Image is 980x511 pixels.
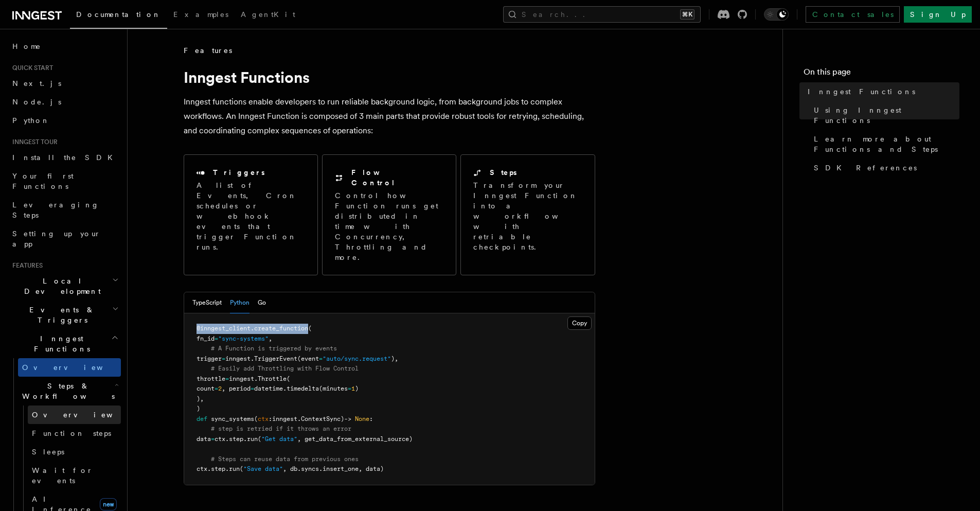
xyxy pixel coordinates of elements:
[197,385,215,392] span: count
[8,276,112,296] span: Local Development
[567,316,592,330] button: Copy
[167,3,235,28] a: Examples
[211,345,337,352] span: # A Function is triggered by events
[197,415,207,422] span: def
[8,148,121,167] a: Install the SDK
[225,375,229,382] span: =
[241,10,295,19] span: AgentKit
[8,224,121,253] a: Setting up your app
[804,66,959,82] h4: On this page
[12,172,74,190] span: Your first Functions
[197,335,215,342] span: fn_id
[225,435,229,443] span: .
[247,435,258,443] span: run
[184,68,595,86] h1: Inngest Functions
[32,448,64,456] span: Sleeps
[269,415,272,422] span: :
[8,329,121,358] button: Inngest Functions
[460,154,595,275] a: StepsTransform your Inngest Function into a workflow with retriable checkpoints.
[8,196,121,224] a: Leveraging Steps
[287,385,319,392] span: timedelta
[197,395,204,402] span: ),
[18,381,115,401] span: Steps & Workflows
[351,385,355,392] span: 1
[76,10,161,19] span: Documentation
[355,385,359,392] span: )
[213,167,265,178] h2: Triggers
[225,355,254,362] span: inngest.
[225,465,229,472] span: .
[22,363,128,372] span: Overview
[391,355,398,362] span: ),
[8,167,121,196] a: Your first Functions
[251,385,254,392] span: =
[8,93,121,111] a: Node.js
[335,190,443,262] p: Control how Function runs get distributed in time with Concurrency, Throttling and more.
[215,385,218,392] span: =
[184,154,318,275] a: TriggersA list of Events, Cron schedules or webhook events that trigger Function runs.
[254,385,287,392] span: datetime.
[269,335,272,342] span: ,
[8,272,121,301] button: Local Development
[272,415,297,422] span: inngest
[32,429,111,437] span: Function steps
[32,466,93,485] span: Wait for events
[283,465,384,472] span: , db.syncs.insert_one, data)
[207,465,211,472] span: .
[197,465,207,472] span: ctx
[258,292,266,313] button: Go
[490,167,517,178] h2: Steps
[197,180,305,252] p: A list of Events, Cron schedules or webhook events that trigger Function runs.
[28,443,121,461] a: Sleeps
[211,455,359,463] span: # Steps can reuse data from previous ones
[229,465,240,472] span: run
[222,355,225,362] span: =
[184,95,595,138] p: Inngest functions enable developers to run reliable background logic, from background jobs to com...
[18,358,121,377] a: Overview
[197,375,225,382] span: throttle
[28,461,121,490] a: Wait for events
[8,37,121,56] a: Home
[8,74,121,93] a: Next.js
[764,8,789,21] button: Toggle dark mode
[254,415,258,422] span: (
[814,163,917,173] span: SDK References
[808,86,915,97] span: Inngest Functions
[369,415,373,422] span: :
[197,435,211,443] span: data
[218,335,269,342] span: "sync-systems"
[211,365,359,372] span: # Easily add Throttling with Flow Control
[251,325,254,332] span: .
[8,301,121,329] button: Events & Triggers
[230,292,250,313] button: Python
[197,405,200,412] span: )
[211,425,351,432] span: # step is retried if it throws an error
[254,355,297,362] span: TriggerEvent
[12,98,61,106] span: Node.js
[8,64,53,72] span: Quick start
[100,498,117,510] span: new
[473,180,583,252] p: Transform your Inngest Function into a workflow with retriable checkpoints.
[197,355,222,362] span: trigger
[806,6,900,23] a: Contact sales
[235,3,301,28] a: AgentKit
[18,377,121,406] button: Steps & Workflows
[301,415,344,422] span: ContextSync)
[258,415,269,422] span: ctx
[12,79,61,87] span: Next.js
[297,415,301,422] span: .
[810,158,959,177] a: SDK References
[243,465,283,472] span: "Save data"
[297,435,413,443] span: , get_data_from_external_source)
[814,105,959,126] span: Using Inngest Functions
[8,261,43,270] span: Features
[810,101,959,130] a: Using Inngest Functions
[229,375,258,382] span: inngest.
[323,355,391,362] span: "auto/sync.request"
[32,411,138,419] span: Overview
[192,292,222,313] button: TypeScript
[355,415,369,422] span: None
[12,116,50,125] span: Python
[261,435,297,443] span: "Get data"
[28,424,121,443] a: Function steps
